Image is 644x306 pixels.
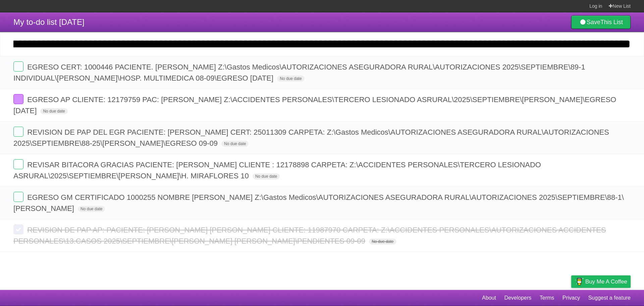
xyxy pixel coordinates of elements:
span: EGRESO CERT: 1000446 PACIENTE. [PERSON_NAME] Z:\Gastos Medicos\AUTORIZACIONES ASEGURADORA RURAL\A... [13,63,585,82]
a: Suggest a feature [588,292,631,304]
a: Terms [540,292,554,304]
img: Buy me a coffee [575,276,584,287]
span: EGRESO AP CLIENTE: 12179759 PAC: [PERSON_NAME] Z:\ACCIDENTES PERSONALES\TERCERO LESIONADO ASRURAL... [13,95,616,115]
span: No due date [277,76,304,82]
span: No due date [40,108,67,114]
span: My to-do list [DATE] [13,17,85,27]
a: Privacy [562,292,580,304]
span: No due date [221,141,249,147]
b: This List [600,19,623,26]
label: Done [13,192,23,202]
span: Buy me a coffee [585,276,627,288]
a: SaveThis List [571,15,631,29]
label: Done [13,127,23,137]
span: REVISAR BITACORA GRACIAS PACIENTE: [PERSON_NAME] CLIENTE : 12178898 CARPETA: Z:\ACCIDENTES PERSON... [13,161,541,180]
span: No due date [369,238,396,245]
a: About [482,292,496,304]
label: Done [13,159,23,169]
label: Done [13,61,23,72]
a: Developers [504,292,531,304]
span: REVISION DE PAP DEL EGR PACIENTE: [PERSON_NAME] CERT: 25011309 CARPETA: Z:\Gastos Medicos\AUTORIZ... [13,128,609,147]
label: Done [13,94,23,104]
a: Buy me a coffee [571,275,631,288]
span: No due date [78,206,105,212]
span: REVISION DE PAP AP: PACIENTE: [PERSON_NAME] [PERSON_NAME] CLIENTE: 11987970 CARPETA: Z:\ACCIDENTE... [13,226,606,245]
span: No due date [253,173,280,179]
label: Done [13,224,23,234]
span: EGRESO GM CERTIFICADO 1000255 NOMBRE [PERSON_NAME] Z:\Gastos Medicos\AUTORIZACIONES ASEGURADORA R... [13,193,624,213]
